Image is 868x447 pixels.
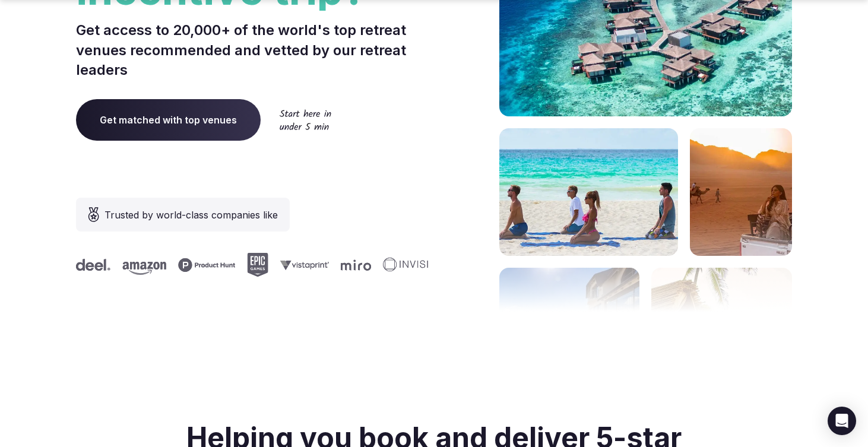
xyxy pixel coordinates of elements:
[690,128,792,256] img: woman sitting in back of truck with camels
[76,20,429,80] p: Get access to 20,000+ of the world's top retreat venues recommended and vetted by our retreat lea...
[828,407,856,435] div: Open Intercom Messenger
[382,258,448,272] svg: Invisible company logo
[280,260,328,270] svg: Vistaprint company logo
[246,253,268,277] svg: Epic Games company logo
[499,128,678,256] img: yoga on tropical beach
[76,99,261,141] a: Get matched with top venues
[75,259,110,271] svg: Deel company logo
[280,109,331,130] img: Start here in under 5 min
[340,259,370,271] svg: Miro company logo
[104,208,278,222] span: Trusted by world-class companies like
